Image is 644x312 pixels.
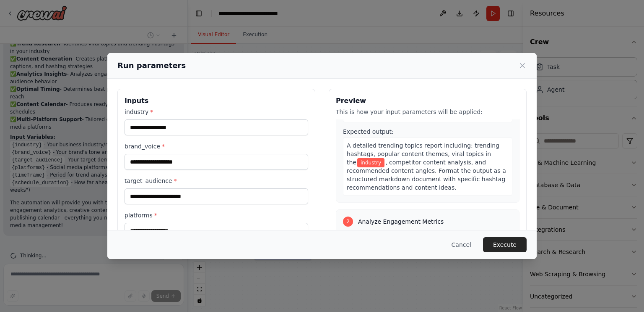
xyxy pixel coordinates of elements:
label: target_audience [125,177,308,185]
span: Expected output: [343,128,394,135]
p: This is how your input parameters will be applied: [336,108,519,116]
span: Analyze Engagement Metrics [358,217,444,226]
h3: Inputs [125,96,308,106]
button: Execute [483,237,527,252]
label: industry [125,108,308,116]
span: , competitor content analysis, and recommended content angles. Format the output as a structured ... [347,159,506,191]
span: Variable: industry [357,158,384,167]
button: Cancel [445,237,478,252]
span: A detailed trending topics report including: trending hashtags, popular content themes, viral top... [347,142,499,166]
label: platforms [125,211,308,219]
div: 2 [343,217,353,227]
h2: Run parameters [117,60,186,71]
h3: Preview [336,96,519,106]
label: brand_voice [125,142,308,151]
